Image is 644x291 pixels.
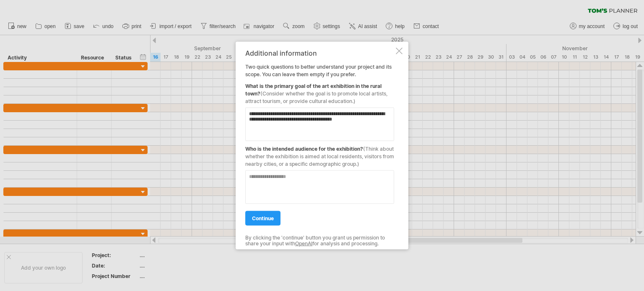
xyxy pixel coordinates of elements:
div: Two quick questions to better understand your project and its scope. You can leave them empty if ... [245,49,394,242]
div: Who is the intended audience for the exhibition? [245,141,394,167]
a: continue [245,211,280,225]
span: continue [252,215,274,221]
div: What is the primary goal of the art exhibition in the rural town? [245,78,394,105]
div: By clicking the 'continue' button you grant us permission to share your input with for analysis a... [245,234,394,247]
div: Additional information [245,49,394,57]
span: (Consider whether the goal is to promote local artists, attract tourism, or provide cultural educ... [245,90,387,104]
span: (Think about whether the exhibition is aimed at local residents, visitors from nearby cities, or ... [245,145,394,167]
a: OpenAI [295,240,312,247]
